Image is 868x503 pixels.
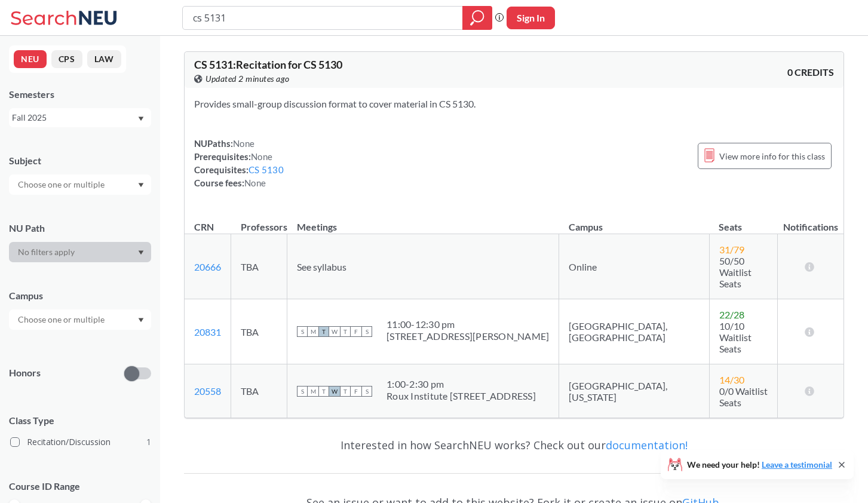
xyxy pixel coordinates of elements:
[462,6,492,30] div: magnifying glass
[719,255,752,289] span: 50/50 Waitlist Seats
[138,116,144,121] svg: Dropdown arrow
[329,326,340,337] span: W
[387,390,536,402] div: Roux Institute [STREET_ADDRESS]
[559,208,709,234] th: Campus
[470,10,484,26] svg: magnifying glass
[12,312,112,327] input: Choose one or multiple
[51,50,82,68] button: CPS
[9,88,151,101] div: Semesters
[559,234,709,299] td: Online
[231,299,287,364] td: TBA
[719,244,744,255] span: 31 / 79
[606,438,688,452] a: documentation!
[231,208,287,234] th: Professors
[146,435,151,449] span: 1
[340,386,351,397] span: T
[194,58,342,71] span: CS 5131 : Recitation for CS 5130
[719,149,825,164] span: View more info for this class
[9,174,151,195] div: Dropdown arrow
[249,164,284,175] a: CS 5130
[9,366,41,380] p: Honors
[297,386,308,397] span: S
[507,7,555,29] button: Sign In
[787,66,834,79] span: 0 CREDITS
[12,111,137,124] div: Fall 2025
[14,50,47,68] button: NEU
[719,309,744,320] span: 22 / 28
[194,261,221,272] a: 20666
[184,428,844,462] div: Interested in how SearchNEU works? Check out our
[233,138,254,149] span: None
[297,326,308,337] span: S
[318,326,329,337] span: T
[329,386,340,397] span: W
[318,386,329,397] span: T
[194,137,284,189] div: NUPaths: Prerequisites: Corequisites: Course fees:
[138,250,144,255] svg: Dropdown arrow
[9,242,151,262] div: Dropdown arrow
[387,318,549,330] div: 11:00 - 12:30 pm
[192,8,454,28] input: Class, professor, course number, "phrase"
[340,326,351,337] span: T
[9,154,151,167] div: Subject
[244,177,266,188] span: None
[194,97,834,111] section: Provides small-group discussion format to cover material in CS 5130.
[251,151,272,162] span: None
[9,480,151,493] p: Course ID Range
[719,374,744,385] span: 14 / 30
[9,309,151,330] div: Dropdown arrow
[719,385,768,408] span: 0/0 Waitlist Seats
[194,385,221,397] a: 20558
[687,461,832,469] span: We need your help!
[308,326,318,337] span: M
[206,72,290,85] span: Updated 2 minutes ago
[12,177,112,192] input: Choose one or multiple
[194,326,221,338] a: 20831
[138,318,144,323] svg: Dropdown arrow
[9,222,151,235] div: NU Path
[559,364,709,418] td: [GEOGRAPHIC_DATA], [US_STATE]
[308,386,318,397] span: M
[719,320,752,354] span: 10/10 Waitlist Seats
[9,108,151,127] div: Fall 2025Dropdown arrow
[194,220,214,234] div: CRN
[9,289,151,302] div: Campus
[287,208,559,234] th: Meetings
[87,50,121,68] button: LAW
[351,386,361,397] span: F
[231,234,287,299] td: TBA
[361,386,372,397] span: S
[9,414,151,427] span: Class Type
[361,326,372,337] span: S
[559,299,709,364] td: [GEOGRAPHIC_DATA], [GEOGRAPHIC_DATA]
[762,459,832,470] a: Leave a testimonial
[138,183,144,188] svg: Dropdown arrow
[297,261,346,272] span: See syllabus
[351,326,361,337] span: F
[709,208,778,234] th: Seats
[778,208,844,234] th: Notifications
[10,434,151,450] label: Recitation/Discussion
[387,330,549,342] div: [STREET_ADDRESS][PERSON_NAME]
[231,364,287,418] td: TBA
[387,378,536,390] div: 1:00 - 2:30 pm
